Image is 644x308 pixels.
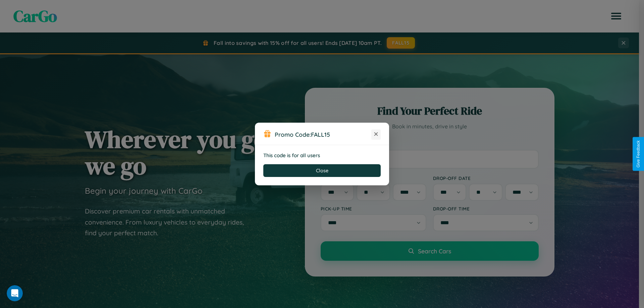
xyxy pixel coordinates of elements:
iframe: Intercom live chat [7,285,23,301]
div: Give Feedback [636,140,641,168]
strong: This code is for all users [263,152,320,159]
button: Close [263,164,381,177]
b: FALL15 [311,131,330,138]
h3: Promo Code: [275,131,371,138]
